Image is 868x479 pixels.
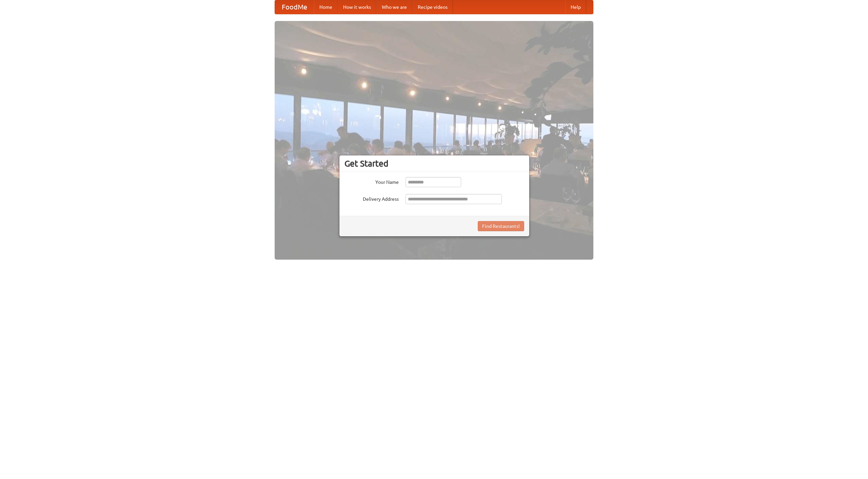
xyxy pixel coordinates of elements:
a: Home [314,0,338,14]
a: FoodMe [275,0,314,14]
label: Your Name [344,177,399,186]
a: Help [565,0,586,14]
a: Recipe videos [412,0,453,14]
h3: Get Started [344,158,524,169]
button: Find Restaurants! [478,221,524,231]
label: Delivery Address [344,194,399,202]
a: How it works [338,0,376,14]
a: Who we are [376,0,412,14]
